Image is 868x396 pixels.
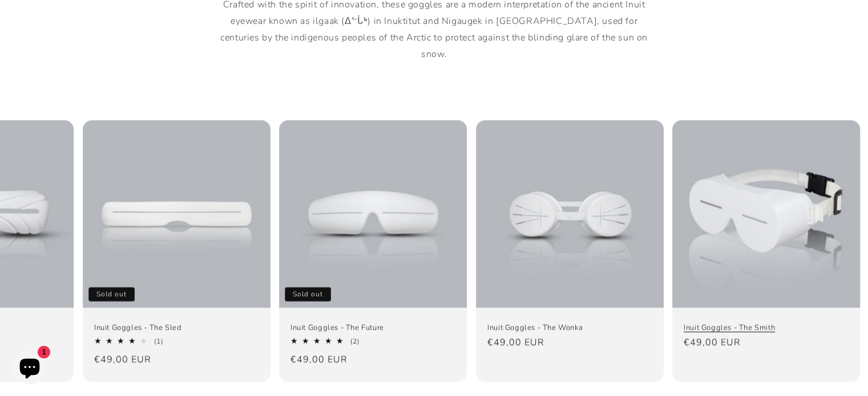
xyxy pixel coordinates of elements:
a: Inuit Goggles - The Future [290,322,455,332]
a: Inuit Goggles - The Smith [684,322,849,332]
a: Inuit Goggles - The Sled [94,322,259,332]
inbox-online-store-chat: Shopify online store chat [9,350,50,387]
a: Inuit Goggles - The Wonka [487,322,652,332]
